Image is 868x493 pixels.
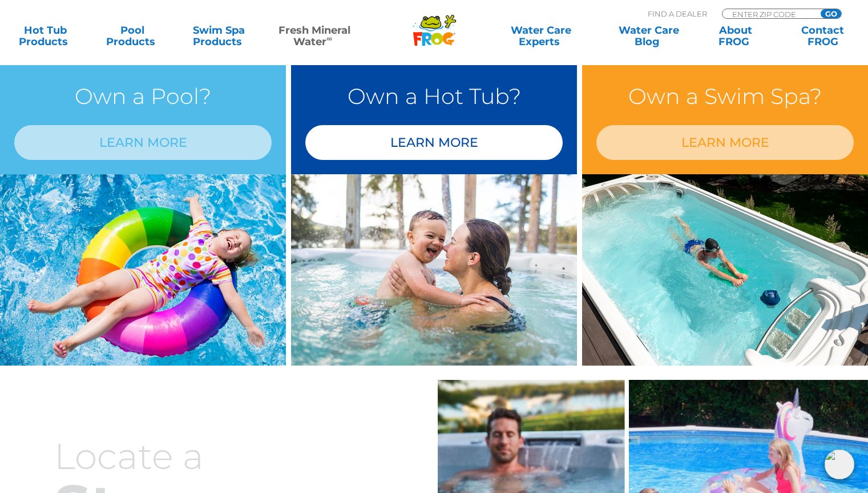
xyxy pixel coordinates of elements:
[582,174,868,366] img: min-water-image-3
[291,174,577,366] img: min-water-img-right
[486,25,596,47] a: Water CareExperts
[596,125,854,160] a: LEARN MORE
[731,9,808,19] input: Zip Code Form
[615,25,683,47] a: Water CareBlog
[14,125,272,160] a: LEARN MORE
[11,25,79,47] a: Hot TubProducts
[648,9,707,19] p: Find A Dealer
[185,25,253,47] a: Swim SpaProducts
[305,79,563,114] h3: Own a Hot Tub?
[98,25,165,47] a: PoolProducts
[326,34,332,43] sup: ∞
[789,25,857,47] a: ContactFROG
[305,125,563,160] a: LEARN MORE
[272,25,357,47] a: Fresh MineralWater∞
[702,25,769,47] a: AboutFROG
[825,450,854,479] img: openIcon
[821,9,841,18] input: GO
[31,437,402,475] h3: Locate a
[14,79,272,114] h3: Own a Pool?
[596,79,854,114] h3: Own a Swim Spa?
